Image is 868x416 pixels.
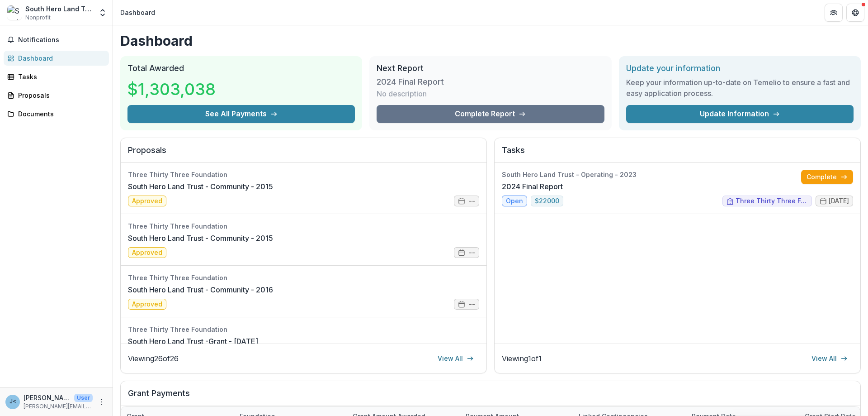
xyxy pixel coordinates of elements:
[128,388,853,406] h2: Grant Payments
[4,33,109,47] button: Notifications
[502,145,853,163] h2: Tasks
[127,77,216,101] h3: $1,303,038
[18,36,105,44] span: Notifications
[846,4,864,22] button: Get Help
[626,105,854,123] a: Update Information
[377,77,444,87] h3: 2024 Final Report
[96,397,107,407] button: More
[74,394,93,402] p: User
[96,4,109,22] button: Open entity switcher
[18,91,102,100] div: Proposals
[7,5,22,20] img: South Hero Land Trust
[626,63,854,73] h2: Update your information
[18,109,102,119] div: Documents
[128,353,179,364] p: Viewing 26 of 26
[18,72,102,81] div: Tasks
[128,181,273,192] a: South Hero Land Trust - Community - 2015
[502,353,542,364] p: Viewing 1 of 1
[120,8,155,17] div: Dashboard
[4,69,109,84] a: Tasks
[120,33,861,49] h1: Dashboard
[128,145,479,163] h2: Proposals
[377,105,604,123] a: Complete Report
[127,105,355,123] button: See All Payments
[18,53,102,63] div: Dashboard
[9,399,16,405] div: Jenna O'Donnell <jenna@shlt.org>
[25,4,93,14] div: South Hero Land Trust
[626,77,854,99] h3: Keep your information up-to-date on Temelio to ensure a fast and easy application process.
[128,284,273,295] a: South Hero Land Trust - Community - 2016
[4,106,109,121] a: Documents
[24,402,93,411] p: [PERSON_NAME][EMAIL_ADDRESS][DOMAIN_NAME]
[128,233,273,244] a: South Hero Land Trust - Community - 2015
[128,336,258,347] a: South Hero Land Trust -Grant - [DATE]
[4,88,109,103] a: Proposals
[24,393,71,402] p: [PERSON_NAME] <[PERSON_NAME][EMAIL_ADDRESS][DOMAIN_NAME]>
[25,14,51,22] span: Nonprofit
[432,351,479,366] a: View All
[825,4,843,22] button: Partners
[117,6,159,19] nav: breadcrumb
[502,181,563,192] a: 2024 Final Report
[4,51,109,66] a: Dashboard
[806,351,853,366] a: View All
[377,88,427,99] p: No description
[127,63,355,73] h2: Total Awarded
[801,170,853,184] a: Complete
[377,63,604,73] h2: Next Report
